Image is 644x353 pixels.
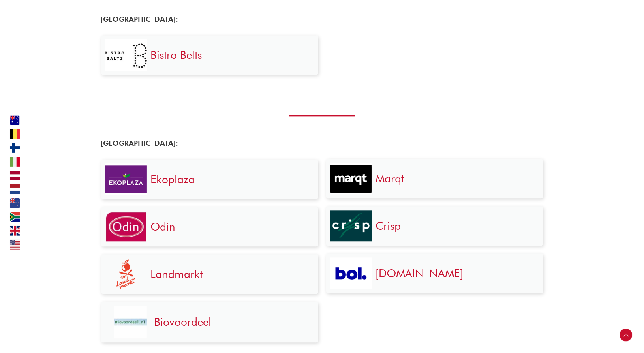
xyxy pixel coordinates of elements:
a: Odin [151,220,176,233]
a: Bistro Belts [151,48,202,62]
a: Marqt [376,172,404,185]
a: Ekoplaza [151,173,195,186]
a: [DOMAIN_NAME] [376,267,464,280]
h4: [GEOGRAPHIC_DATA]: [101,139,318,148]
a: Biovoordeel [154,315,212,329]
a: Landmarkt [151,267,203,281]
h4: [GEOGRAPHIC_DATA]: [101,15,318,24]
a: Crisp [376,219,401,233]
